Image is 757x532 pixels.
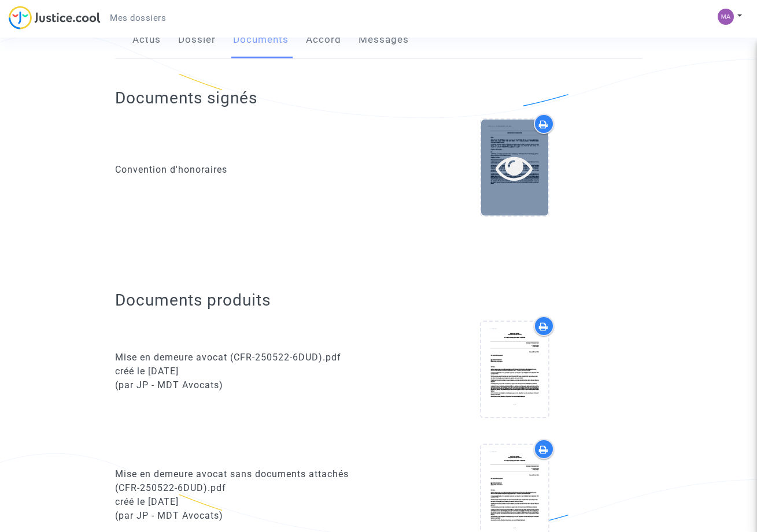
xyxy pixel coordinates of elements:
[101,9,175,27] a: Mes dossiers
[115,290,642,310] h2: Documents produits
[115,163,370,177] div: Convention d'honoraires
[115,378,370,392] div: (par JP - MDT Avocats)
[359,21,409,59] a: Messages
[115,467,370,495] div: Mise en demeure avocat sans documents attachés (CFR-250522-6DUD).pdf
[115,364,370,378] div: créé le [DATE]
[233,21,289,59] a: Documents
[115,509,370,523] div: (par JP - MDT Avocats)
[115,495,370,509] div: créé le [DATE]
[718,9,734,25] img: a74818b7e1fd80082a69ff852d26ac81
[306,21,341,59] a: Accord
[132,21,161,59] a: Actus
[115,351,370,364] div: Mise en demeure avocat (CFR-250522-6DUD).pdf
[115,88,257,108] h2: Documents signés
[178,21,216,59] a: Dossier
[110,13,166,23] span: Mes dossiers
[9,6,101,29] img: jc-logo.svg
